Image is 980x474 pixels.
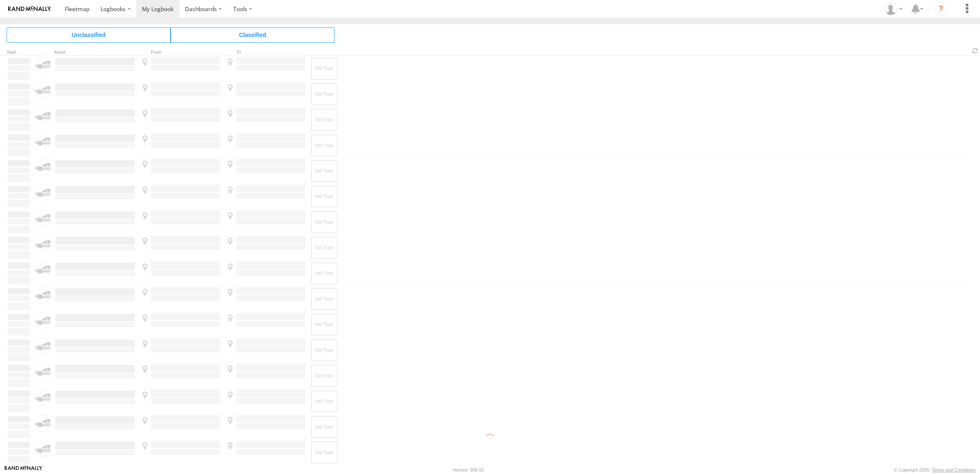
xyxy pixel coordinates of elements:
[970,47,980,55] span: Refresh
[225,50,307,55] div: To
[171,27,335,42] span: Click to view Classified Trips
[882,3,905,15] div: Andrew Stead
[5,466,42,474] a: Visit our Website
[894,467,975,472] div: © Copyright 2025 -
[932,467,975,472] a: Terms and Conditions
[8,6,51,12] img: rand-logo.svg
[934,2,948,16] i: ?
[139,50,221,55] div: From
[453,467,484,472] div: Version: 308.00
[7,50,31,55] div: Click to Sort
[54,50,136,55] div: Asset
[7,27,171,42] span: Click to view Unclassified Trips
